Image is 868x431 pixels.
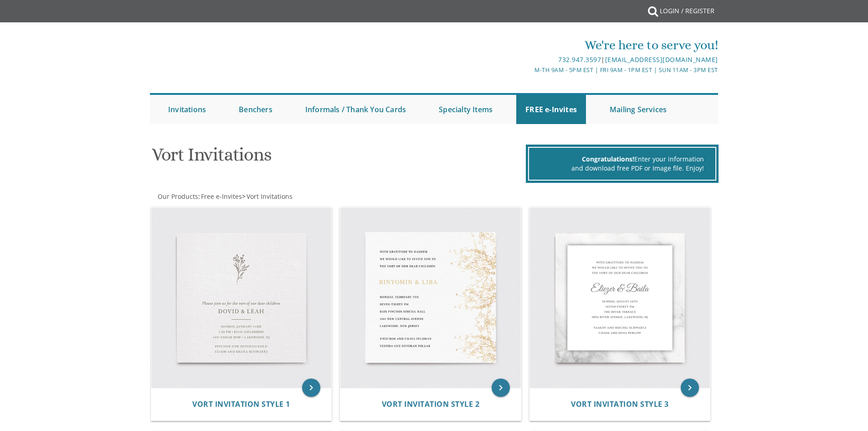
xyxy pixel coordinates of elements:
[150,192,434,201] div: :
[152,145,524,171] h1: Vort Invitations
[492,379,510,397] a: keyboard_arrow_right
[571,399,669,409] span: Vort Invitation Style 3
[571,400,669,409] a: Vort Invitation Style 3
[430,95,502,124] a: Specialty Items
[200,192,242,201] a: Free e-Invites
[540,155,704,164] div: Enter your information
[382,399,480,409] span: Vort Invitation Style 2
[192,400,290,409] a: Vort Invitation Style 1
[242,192,293,201] span: >
[601,95,676,124] a: Mailing Services
[192,399,290,409] span: Vort Invitation Style 1
[157,192,198,201] a: Our Products
[605,55,718,64] a: [EMAIL_ADDRESS][DOMAIN_NAME]
[340,36,718,54] div: We're here to serve you!
[681,379,699,397] a: keyboard_arrow_right
[159,95,215,124] a: Invitations
[302,379,320,397] a: keyboard_arrow_right
[340,65,718,75] div: M-Th 9am - 5pm EST | Fri 9am - 1pm EST | Sun 11am - 3pm EST
[340,54,718,65] div: |
[247,192,293,201] span: Vort Invitations
[516,95,586,124] a: FREE e-Invites
[296,95,415,124] a: Informals / Thank You Cards
[230,95,282,124] a: Benchers
[201,192,242,201] span: Free e-Invites
[340,208,521,388] img: Vort Invitation Style 2
[582,155,634,163] span: Congratulations!
[382,400,480,409] a: Vort Invitation Style 2
[151,208,332,388] img: Vort Invitation Style 1
[530,208,710,388] img: Vort Invitation Style 3
[558,55,601,64] a: 732.947.3597
[540,164,704,173] div: and download free PDF or Image file. Enjoy!
[246,192,293,201] a: Vort Invitations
